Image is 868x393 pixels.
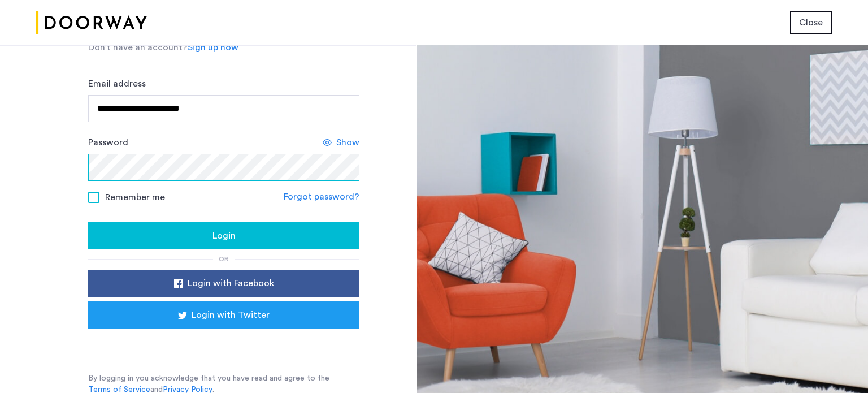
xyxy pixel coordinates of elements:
span: Login with Twitter [192,308,270,322]
a: Sign up now [188,41,238,54]
img: logo [36,2,147,44]
span: Login with Facebook [188,277,274,290]
label: Password [88,136,128,149]
button: button [790,11,832,34]
label: Email address [88,77,146,90]
iframe: Pulsante Accedi con Google [105,332,342,357]
span: Show [336,136,359,149]
span: or [219,256,229,262]
button: button [88,270,359,297]
span: Close [799,16,823,29]
button: button [88,222,359,249]
a: Forgot password? [284,190,359,204]
span: Remember me [105,191,165,204]
button: button [88,301,359,329]
span: Don’t have an account? [88,43,188,52]
span: Login [212,229,236,243]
